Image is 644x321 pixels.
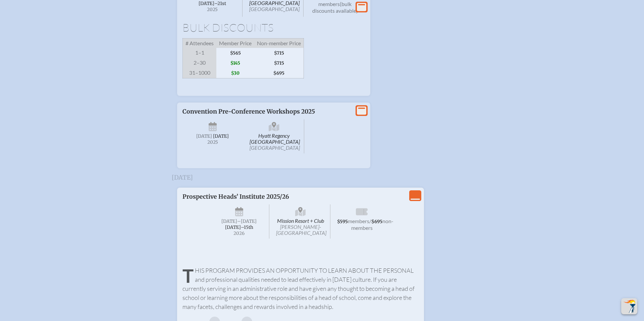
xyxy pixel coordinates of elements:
button: Scroll Top [621,298,637,314]
span: # Attendees [183,38,217,48]
span: 2026 [215,231,264,236]
span: / [369,218,371,224]
span: Member Price [216,38,254,48]
span: [DATE]–⁠15th [225,224,253,230]
span: 2025 [188,7,237,12]
span: 31–1000 [183,68,217,78]
span: Convention Pre-Conference Workshops 2025 [182,108,315,115]
span: $715 [254,58,304,68]
span: [DATE]–⁠21st [199,1,226,6]
span: –[DATE] [237,218,257,224]
span: $30 [216,68,254,78]
span: $145 [216,58,254,68]
span: $595 [337,219,348,224]
span: [DATE] [221,218,237,224]
span: $565 [216,48,254,58]
span: Prospective Heads’ Institute 2025/26 [182,193,289,200]
span: Non-member Price [254,38,304,48]
span: [PERSON_NAME]-[GEOGRAPHIC_DATA] [276,223,326,236]
img: To the top [623,300,636,313]
span: $695 [371,219,382,224]
span: [DATE] [196,133,212,139]
span: $715 [254,48,304,58]
span: $695 [254,68,304,78]
h3: [DATE] [172,174,472,181]
span: Mission Resort + Club [271,204,331,239]
h1: Bulk Discounts [182,22,365,33]
span: members [348,218,369,224]
span: 2–30 [183,58,217,68]
span: Hyatt Regency [GEOGRAPHIC_DATA] [244,119,305,153]
span: [GEOGRAPHIC_DATA] [249,6,300,12]
span: 2025 [188,140,237,145]
span: [DATE] [213,133,229,139]
p: This program provides an opportunity to learn about the personal and professional qualities neede... [182,266,419,311]
span: [GEOGRAPHIC_DATA] [250,144,300,151]
span: non-members [351,218,394,231]
span: 1–1 [183,48,217,58]
span: (bulk discounts available) [312,1,358,14]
